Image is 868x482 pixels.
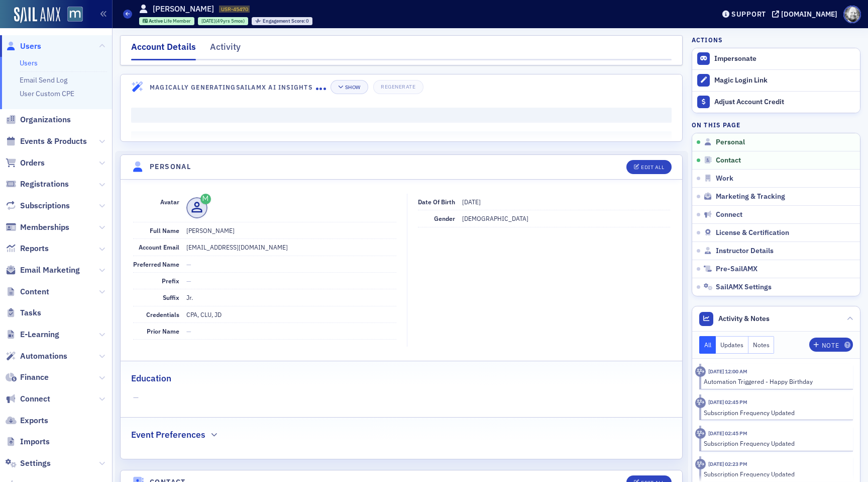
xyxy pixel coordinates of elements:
[716,192,785,201] span: Marketing & Tracking
[133,260,179,268] span: Preferred Name
[160,198,179,206] span: Avatar
[843,6,861,23] span: Profile
[20,351,67,362] span: Automations
[692,120,860,129] h4: On this page
[6,265,80,276] a: Email Marketing
[252,17,312,25] div: Engagement Score: 0
[695,366,706,377] div: Activity
[150,226,179,234] span: Full Name
[822,343,839,348] div: Note
[692,35,723,44] h4: Actions
[699,336,716,354] button: All
[716,247,774,256] span: Instructor Details
[186,222,396,238] dd: [PERSON_NAME]
[186,239,396,255] dd: [EMAIL_ADDRESS][DOMAIN_NAME]
[143,18,191,24] a: Active Life Member
[20,75,67,85] a: Email Send Log
[692,69,860,91] button: Magic Login Link
[704,469,846,478] div: Subscription Frequency Updated
[6,136,87,147] a: Events & Products
[67,7,83,22] img: SailAMX
[20,307,41,318] span: Tasks
[6,372,49,383] a: Finance
[146,310,179,318] span: Credentials
[462,198,481,206] span: [DATE]
[462,210,670,226] dd: [DEMOGRAPHIC_DATA]
[373,80,423,94] button: Regenerate
[6,286,49,297] a: Content
[714,98,855,107] div: Adjust Account Credit
[708,368,747,375] time: 10/13/2024 12:00 AM
[20,114,71,125] span: Organizations
[263,18,306,24] span: Engagement Score :
[186,289,396,305] dd: Jr.
[20,458,51,469] span: Settings
[186,277,191,285] span: —
[20,393,50,405] span: Connect
[186,260,191,268] span: —
[14,7,60,23] img: SailAMX
[6,415,48,426] a: Exports
[6,243,49,254] a: Reports
[641,165,664,170] div: Edit All
[20,436,50,447] span: Imports
[781,10,837,19] div: [DOMAIN_NAME]
[20,329,59,340] span: E-Learning
[718,313,770,324] span: Activity & Notes
[162,277,179,285] span: Prefix
[716,283,772,292] span: SailAMX Settings
[210,40,241,59] div: Activity
[150,83,316,92] h4: Magically Generating SailAMX AI Insights
[772,11,841,18] button: [DOMAIN_NAME]
[6,179,69,190] a: Registrations
[418,198,455,206] span: Date of Birth
[331,80,368,94] button: Show
[626,160,672,174] button: Edit All
[6,393,50,405] a: Connect
[186,327,191,335] span: —
[716,336,748,354] button: Updates
[704,408,846,417] div: Subscription Frequency Updated
[131,40,196,60] div: Account Details
[704,377,846,386] div: Automation Triggered - Happy Birthday
[131,428,205,441] h2: Event Preferences
[345,85,361,90] div: Show
[6,458,51,469] a: Settings
[6,222,69,233] a: Memberships
[20,372,49,383] span: Finance
[716,138,745,147] span: Personal
[139,243,179,251] span: Account Email
[6,351,67,362] a: Automations
[20,286,49,297] span: Content
[201,18,245,24] div: (49yrs 5mos)
[695,397,706,408] div: Activity
[60,7,83,24] a: View Homepage
[20,136,87,147] span: Events & Products
[139,17,195,25] div: Active: Active: Life Member
[434,214,455,222] span: Gender
[731,10,766,19] div: Support
[716,156,741,165] span: Contact
[716,174,733,183] span: Work
[221,6,248,13] span: USR-45470
[716,228,789,237] span: License & Certification
[20,89,74,98] a: User Custom CPE
[20,222,69,233] span: Memberships
[809,338,853,352] button: Note
[714,76,855,85] div: Magic Login Link
[149,18,164,24] span: Active
[6,436,50,447] a: Imports
[163,293,179,301] span: Suffix
[716,210,742,219] span: Connect
[708,460,747,467] time: 6/13/2023 02:23 PM
[20,41,41,52] span: Users
[147,327,179,335] span: Prior Name
[20,179,69,190] span: Registrations
[716,265,757,274] span: Pre-SailAMX
[6,114,71,125] a: Organizations
[198,17,248,25] div: 1976-03-29 00:00:00
[20,200,70,211] span: Subscriptions
[164,18,191,24] span: Life Member
[6,329,59,340] a: E-Learning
